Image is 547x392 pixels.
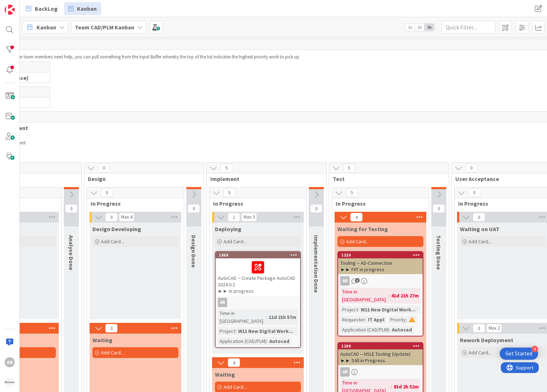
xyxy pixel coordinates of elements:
span: 0 [433,204,445,213]
span: 1 [228,213,240,221]
span: In Progress [458,200,542,207]
div: Autocad [268,337,291,345]
div: W11 New Digital Work... [359,306,417,314]
div: AutoCAD -- HSLE Tooling (Update) ►► Still in Progress. [338,349,423,365]
span: Waiting for Testing [337,225,388,233]
span: : [406,316,407,324]
div: Autocad [390,326,414,334]
span: Add Card... [469,238,491,245]
span: 3x [424,24,434,31]
div: Priority [388,316,406,324]
span: Testing Done [435,235,442,270]
img: Visit kanbanzone.com [5,5,15,15]
span: Add Card... [101,349,124,356]
span: Design Developing [92,225,141,233]
span: Waiting on UAT [460,225,499,233]
span: In Progress [213,200,297,207]
span: 0 [473,213,485,221]
div: 1320 [338,252,423,258]
input: Quick Filter... [442,21,495,34]
span: : [358,306,359,314]
div: Project [218,327,235,335]
span: 1x [405,24,415,31]
div: Application (CAD/PLM) [218,337,267,345]
div: 1320Tooling -- AD-Connection ►► FAT in progress [338,252,423,274]
a: BackLog [22,2,62,15]
div: 1299 [338,343,423,349]
div: 83d 2h 52m [392,383,421,391]
div: Requester [340,316,365,324]
div: 11d 21h 57m [267,313,298,321]
div: Project [340,306,358,314]
span: 0 [105,213,117,221]
div: Max 3 [244,215,255,219]
span: : [388,292,389,300]
span: Design [88,175,195,182]
span: 0 [468,188,480,197]
span: 5 [220,164,232,172]
span: : [389,326,390,334]
span: 4 [350,213,363,221]
div: AR [340,276,350,286]
div: AR [340,367,350,377]
span: Deploying [215,225,241,233]
b: Team CAD/PLM Kanban [75,24,134,31]
div: 41d 21h 27m [389,292,421,300]
div: Max 4 [121,215,132,219]
span: 0 [310,204,322,213]
div: W11 New Digital Work... [236,327,295,335]
span: Implement [210,175,317,182]
span: : [266,313,267,321]
span: In Progress [91,200,175,207]
div: AR [338,367,423,377]
span: 0 [98,164,110,172]
span: 0 [473,324,485,333]
span: 5 [343,164,355,172]
span: : [365,316,366,324]
span: Add Card... [346,238,369,245]
div: 1299 [341,344,423,349]
div: AR [216,298,300,307]
span: 0 [465,164,478,172]
span: Rework Deployment [460,336,513,344]
div: 1868 [219,253,300,258]
span: Test [333,175,440,182]
div: 1868AutoCAD -- Create Package AutoCAD 2024.0.2 ►► In progress [216,252,300,296]
span: Add Card... [224,238,246,245]
div: IT Appl [366,316,386,324]
span: Waiting [215,371,235,378]
div: 1320 [341,253,423,258]
span: 0 [101,188,113,197]
div: Tooling -- AD-Connection ►► FAT in progress [338,258,423,274]
div: AR [338,276,423,286]
span: 0 [188,204,200,213]
span: 5 [346,188,358,197]
span: : [267,337,268,345]
span: : [235,327,236,335]
span: Implementation Done [313,235,320,293]
div: Get Started [505,350,532,357]
span: Add Card... [224,384,246,390]
div: Open Get Started checklist, remaining modules: 4 [500,348,538,360]
span: 2x [415,24,424,31]
span: Kanban [77,4,97,13]
span: Add Card... [101,238,124,245]
div: AutoCAD -- Create Package AutoCAD 2024.0.2 ►► In progress [216,258,300,296]
span: 0 [65,204,77,213]
span: Kanban [37,23,56,32]
a: Kanban [64,2,101,15]
span: Design Done [190,235,197,268]
div: AR [5,357,15,367]
span: In Progress [336,200,420,207]
img: avatar [5,377,15,387]
span: Analyse Done [68,235,75,270]
div: AR [218,298,227,307]
span: 3 [355,278,360,283]
div: Application (CAD/PLM) [340,326,389,334]
div: Max 2 [489,326,500,330]
span: 0 [105,324,117,333]
div: 1868 [216,252,300,258]
span: BackLog [35,4,58,13]
span: 4 [228,358,240,367]
div: 4 [532,346,538,352]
